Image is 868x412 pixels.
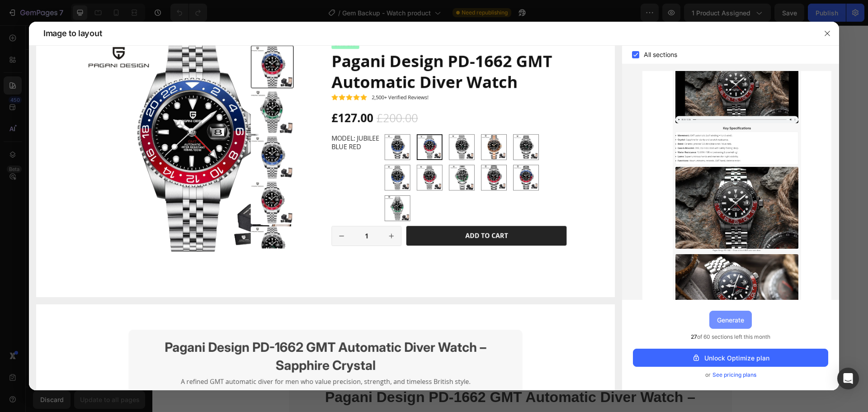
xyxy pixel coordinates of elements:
[709,311,752,329] button: Generate
[365,33,397,44] pre: 37% off
[421,249,443,271] button: increment
[274,193,322,241] img: Pagani Design PD - 1662 GMT Automatic Diver Watch - Britt Company
[692,353,769,363] div: Unlock Optimize plan
[365,46,629,95] h1: Pagani Design PD-1662 GMT Automatic Diver Watch
[387,249,421,271] input: quantity
[411,98,476,105] p: 2,500+ Verified Reviews!
[712,370,756,379] span: See pricing plans
[43,28,102,39] span: Image to layout
[365,117,412,135] div: £127.00
[644,49,677,60] span: All sections
[274,91,322,139] img: Pagani Design PD - 1662 GMT Automatic Diver Watch - Britt Company
[146,362,570,403] h1: Pagani Design PD-1662 GMT Automatic Diver Watch – Sapphire Crystal
[416,117,463,135] div: £200.00
[837,368,859,389] div: Open Intercom Messenger
[449,249,629,271] button: Add to cart
[717,315,744,325] div: Generate
[274,244,322,292] img: Pagani Design PD - 1662 GMT Automatic Diver Watch - Britt Company
[365,146,419,166] legend: Model: Black Blue
[633,349,828,367] button: Unlock Optimize plan
[633,370,828,379] div: or
[365,249,387,271] button: decrement
[691,332,770,341] span: of 60 sections left this month
[691,333,697,340] span: 27
[274,142,322,190] img: Pagani Design PD - 1662 GMT Automatic Diver Watch - Britt Company
[514,255,564,265] div: Add to cart
[87,33,330,276] img: Pagani Design PD - 1662 GMT Automatic Diver Watch - Britt Company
